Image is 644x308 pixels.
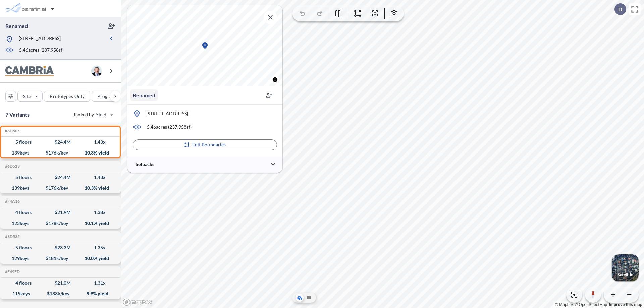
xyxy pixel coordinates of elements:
[271,76,279,84] button: Toggle attribution
[92,91,128,102] button: Program
[133,91,155,99] p: Renamed
[5,22,28,30] p: Renamed
[617,272,633,278] p: Satellite
[555,302,574,307] a: Mapbox
[4,269,20,274] h5: Click to copy the code
[23,93,31,100] p: Site
[44,91,90,102] button: Prototypes Only
[127,5,282,86] canvas: Map
[50,93,85,100] p: Prototypes Only
[4,164,20,169] h5: Click to copy the code
[97,93,116,100] p: Program
[612,254,639,281] button: Switcher ImageSatellite
[612,254,639,281] img: Switcher Image
[305,294,313,302] button: Site Plan
[96,111,107,118] span: Yield
[136,161,154,168] p: Setbacks
[91,66,102,76] img: user logo
[609,302,642,307] a: Improve this map
[19,47,64,54] p: 5.46 acres ( 237,958 sf)
[123,298,152,306] a: Mapbox homepage
[17,91,43,102] button: Site
[4,129,20,133] h5: Click to copy the code
[575,302,607,307] a: OpenStreetMap
[4,199,20,204] h5: Click to copy the code
[5,66,54,76] img: BrandImage
[67,109,117,120] button: Ranked by Yield
[133,139,277,150] button: Edit Boundaries
[146,110,188,117] p: [STREET_ADDRESS]
[192,141,226,148] p: Edit Boundaries
[147,124,192,130] p: 5.46 acres ( 237,958 sf)
[5,111,30,119] p: 7 Variants
[273,76,277,83] span: Toggle attribution
[618,6,622,12] p: D
[296,294,304,302] button: Aerial View
[19,35,61,43] p: [STREET_ADDRESS]
[201,42,209,50] div: Map marker
[4,234,20,239] h5: Click to copy the code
